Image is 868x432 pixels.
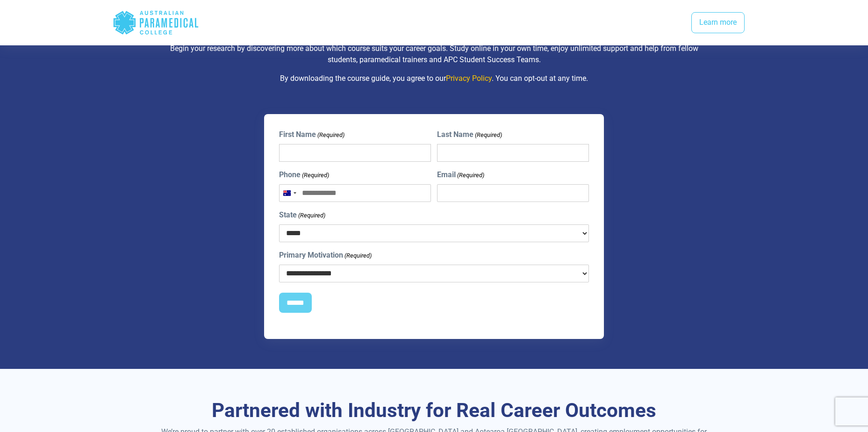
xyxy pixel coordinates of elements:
[161,73,708,84] p: By downloading the course guide, you agree to our . You can opt-out at any time.
[279,129,344,140] label: First Name
[279,169,329,180] label: Phone
[344,251,372,260] span: (Required)
[446,74,492,83] a: Privacy Policy
[297,211,325,220] span: (Required)
[280,185,299,202] button: Selected country
[161,399,708,423] h3: Partnered with Industry for Real Career Outcomes
[691,12,745,34] a: Learn more
[161,43,708,65] p: Begin your research by discovering more about which course suits your career goals. Study online ...
[457,171,485,180] span: (Required)
[279,209,325,221] label: State
[301,171,329,180] span: (Required)
[279,250,372,261] label: Primary Motivation
[437,129,502,140] label: Last Name
[474,130,502,140] span: (Required)
[113,7,199,38] div: Australian Paramedical College
[437,169,484,180] label: Email
[316,130,344,140] span: (Required)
